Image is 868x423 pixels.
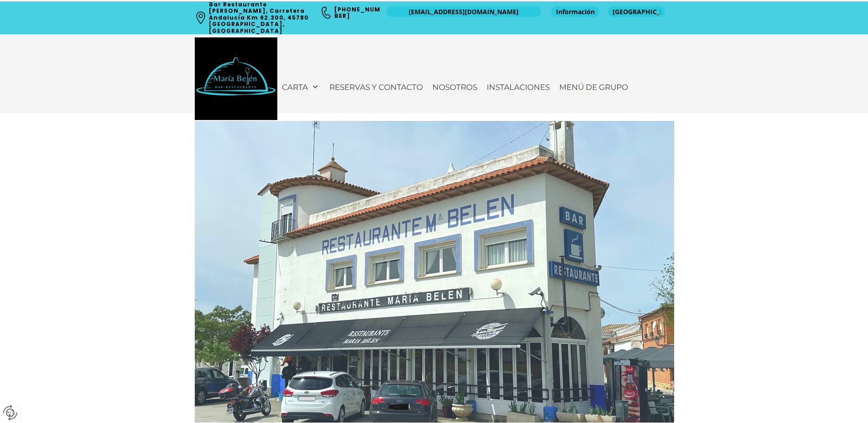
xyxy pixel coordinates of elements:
[487,83,550,92] span: Instalaciones
[386,6,541,17] a: [EMAIL_ADDRESS][DOMAIN_NAME]
[613,7,660,16] span: [GEOGRAPHIC_DATA]
[195,37,277,120] img: Bar Restaurante María Belén
[556,7,595,16] span: Información
[432,83,477,92] span: Nosotros
[329,83,423,92] span: Reservas y contacto
[195,121,674,423] img: MARIA%20BELEN%20(1).png
[209,0,311,35] a: Bar Restaurante [PERSON_NAME], Carretera Andalucía Km 92.300, 45780 [GEOGRAPHIC_DATA], [GEOGRAPHI...
[482,78,554,96] a: Instalaciones
[277,78,324,96] a: Carta
[282,83,308,92] span: Carta
[409,7,519,16] span: [EMAIL_ADDRESS][DOMAIN_NAME]
[334,5,380,20] a: [PHONE_NUMBER]
[325,78,427,96] a: Reservas y contacto
[559,83,628,92] span: Menú de Grupo
[551,6,599,17] a: Información
[555,78,633,96] a: Menú de Grupo
[608,6,665,17] a: [GEOGRAPHIC_DATA]
[428,78,482,96] a: Nosotros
